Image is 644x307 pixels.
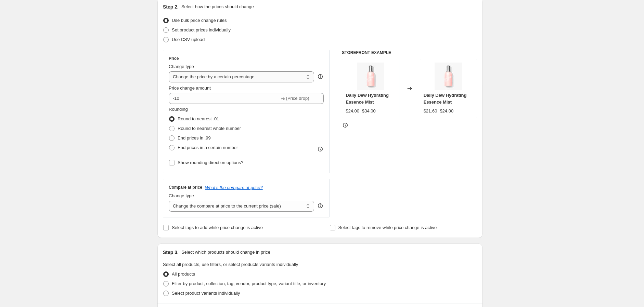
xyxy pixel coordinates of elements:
span: End prices in a certain number [178,145,238,150]
p: Select which products should change in price [181,249,270,256]
span: Select tags to remove while price change is active [338,225,437,230]
span: Select all products, use filters, or select products variants individually [163,262,298,267]
span: Select tags to add while price change is active [172,225,263,230]
h6: STOREFRONT EXAMPLE [342,50,477,55]
div: help [317,73,324,80]
h3: Price [169,56,179,61]
p: Select how the prices should change [181,3,254,10]
span: Use bulk price change rules [172,18,227,23]
input: -15 [169,93,279,104]
span: Select product variants individually [172,291,240,296]
h2: Step 3. [163,249,179,256]
h2: Step 2. [163,3,179,10]
span: Show rounding direction options? [178,160,243,165]
div: help [317,202,324,209]
span: End prices in .99 [178,135,211,141]
img: dailydew_thumb_ee56c5a9-a320-469e-93f2-d6b70af93e03_80x.jpg [435,63,462,90]
strike: $24.00 [440,108,453,115]
span: % (Price drop) [281,96,309,101]
span: Rounding [169,107,188,112]
span: Use CSV upload [172,37,205,42]
span: Change type [169,193,194,198]
img: dailydew_thumb_ee56c5a9-a320-469e-93f2-d6b70af93e03_80x.jpg [357,63,384,90]
h3: Compare at price [169,185,202,190]
span: Daily Dew Hydrating Essence Mist [424,93,467,105]
span: Round to nearest whole number [178,126,241,131]
span: Set product prices individually [172,27,231,32]
button: What's the compare at price? [205,185,263,190]
span: Price change amount [169,85,211,91]
span: Round to nearest .01 [178,116,219,121]
div: $21.60 [424,108,437,115]
span: Change type [169,64,194,69]
span: Filter by product, collection, tag, vendor, product type, variant title, or inventory [172,281,326,286]
span: All products [172,271,195,277]
strike: $34.00 [362,108,376,115]
span: Daily Dew Hydrating Essence Mist [346,93,389,105]
div: $24.00 [346,108,359,115]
